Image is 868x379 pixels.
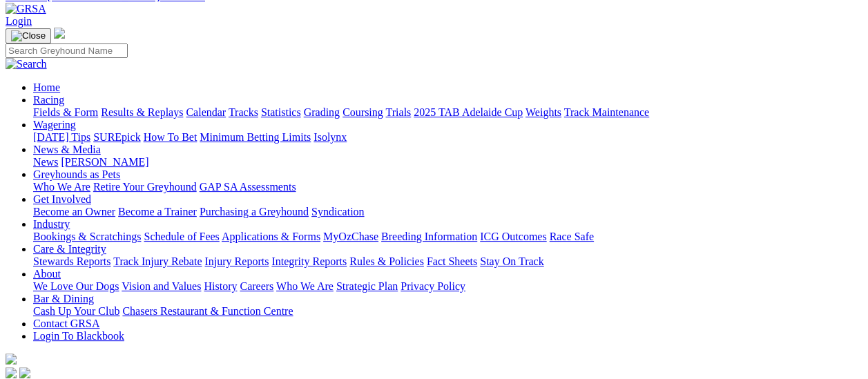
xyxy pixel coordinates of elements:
div: News & Media [33,156,862,168]
a: Calendar [186,106,226,118]
a: Trials [385,106,411,118]
a: History [204,280,237,292]
a: Applications & Forms [222,231,320,242]
a: Become a Trainer [118,206,197,217]
a: Become an Owner [33,206,115,217]
a: Home [33,81,60,93]
a: [DATE] Tips [33,131,90,143]
img: Close [11,30,46,41]
a: Greyhounds as Pets [33,168,120,180]
a: MyOzChase [323,231,378,242]
a: Isolynx [314,131,347,143]
a: How To Bet [144,131,197,143]
a: Stay On Track [480,255,543,267]
img: facebook.svg [6,367,17,378]
a: News & Media [33,144,101,155]
div: Wagering [33,131,862,144]
a: Wagering [33,119,76,130]
a: Racing [33,94,64,106]
a: Privacy Policy [401,280,465,292]
a: Retire Your Greyhound [93,181,197,193]
img: logo-grsa-white.png [54,28,65,39]
a: Login [6,15,32,27]
a: We Love Our Dogs [33,280,119,292]
a: Grading [304,106,340,118]
a: Care & Integrity [33,243,106,255]
div: Get Involved [33,206,862,218]
a: Minimum Betting Limits [200,131,311,143]
img: logo-grsa-white.png [6,353,17,365]
img: Search [6,58,47,70]
a: Syndication [311,206,364,217]
a: Integrity Reports [271,255,347,267]
a: Race Safe [549,231,593,242]
a: Cash Up Your Club [33,305,119,317]
a: Purchasing a Greyhound [200,206,309,217]
a: Results & Replays [101,106,183,118]
a: Statistics [261,106,301,118]
a: Chasers Restaurant & Function Centre [122,305,293,317]
a: Bar & Dining [33,293,94,304]
a: Schedule of Fees [144,231,219,242]
button: Toggle navigation [6,28,51,43]
input: Search [6,43,128,58]
img: GRSA [6,3,46,15]
a: Who We Are [276,280,334,292]
a: Fields & Form [33,106,98,118]
a: Track Maintenance [564,106,649,118]
a: Breeding Information [381,231,477,242]
a: Login To Blackbook [33,330,124,342]
a: ICG Outcomes [480,231,546,242]
a: Contact GRSA [33,318,99,329]
div: About [33,280,862,293]
a: Industry [33,218,70,230]
div: Bar & Dining [33,305,862,318]
a: Coursing [343,106,383,118]
img: twitter.svg [19,367,30,378]
a: [PERSON_NAME] [61,156,148,168]
a: Fact Sheets [427,255,477,267]
a: Injury Reports [204,255,269,267]
a: Vision and Values [122,280,201,292]
a: Stewards Reports [33,255,110,267]
a: GAP SA Assessments [200,181,296,193]
div: Racing [33,106,862,119]
div: Industry [33,231,862,243]
a: Rules & Policies [349,255,424,267]
a: Who We Are [33,181,90,193]
a: SUREpick [93,131,140,143]
a: Tracks [229,106,258,118]
a: Weights [525,106,561,118]
a: Careers [240,280,273,292]
div: Care & Integrity [33,255,862,268]
a: News [33,156,58,168]
a: 2025 TAB Adelaide Cup [414,106,523,118]
a: About [33,268,61,280]
a: Track Injury Rebate [113,255,202,267]
a: Get Involved [33,193,91,205]
a: Strategic Plan [336,280,398,292]
div: Greyhounds as Pets [33,181,862,193]
a: Bookings & Scratchings [33,231,141,242]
